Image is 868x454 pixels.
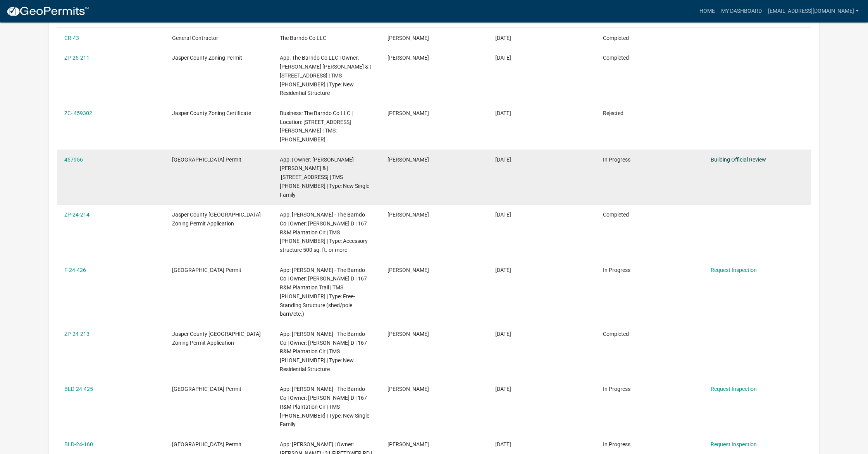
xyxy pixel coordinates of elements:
[172,267,241,273] span: Jasper County Building Permit
[718,4,765,19] a: My Dashboard
[603,35,629,41] span: Completed
[603,386,630,392] span: In Progress
[280,55,371,96] span: App: The Barndo Co LLC | Owner: POSTON SAMUEL RICHARD & | 19288 Grays Highway | TMS 053-00-04-025...
[280,110,353,143] span: Business: The Barndo Co LLC | Location: 1531 E Main St Ste 1 Duncan SC 29334 | TMS: 053-00-04-025
[64,156,83,163] a: 457956
[64,267,86,273] a: F-24-426
[495,267,511,273] span: 10/09/2024
[64,441,93,447] a: BLD-24-160
[495,156,511,163] span: 08/01/2025
[711,156,766,163] a: Building Official Review
[387,35,429,41] span: Jennifer Owens
[387,55,429,61] span: Jennifer Owens
[387,331,429,337] span: Jennifer Owens
[172,35,218,41] span: General Contractor
[696,4,718,19] a: Home
[387,386,429,392] span: Jennifer Owens
[387,110,429,116] span: Jennifer Owens
[711,267,757,273] a: Request Inspection
[172,110,251,116] span: Jasper County Zoning Certificate
[172,331,261,346] span: Jasper County SC Zoning Permit Application
[280,331,367,372] span: App: Ross Ledford - The Barndo Co | Owner: ZEHRUNG, TAYLOR D | 167 R&M Plantation Cir | TMS 083-0...
[64,386,93,392] a: BLD-24-425
[387,267,429,273] span: Jennifer Owens
[495,110,511,116] span: 08/05/2025
[280,156,369,198] span: App: | Owner: POSTON SAMUEL RICHARD & | 19288 Grays Hwy | TMS 053-00-04-025 | Type: New Single Fa...
[495,55,511,61] span: 08/05/2025
[387,212,429,218] span: Jennifer Owens
[172,441,241,447] span: Jasper County Building Permit
[603,156,630,163] span: In Progress
[64,110,92,116] a: ZC- 459302
[603,110,623,116] span: Rejected
[64,331,90,337] a: ZP-24-213
[495,331,511,337] span: 10/09/2024
[711,441,757,447] a: Request Inspection
[280,386,369,427] span: App: Ross Ledford - The Barndo Co | Owner: ZEHRUNG, TAYLOR D | 167 R&M Plantation Cir | TMS 083-0...
[387,156,429,163] span: Jennifer Owens
[172,212,261,227] span: Jasper County SC Zoning Permit Application
[64,35,79,41] a: CR-43
[64,55,90,61] a: ZP-25-211
[172,156,241,163] span: Jasper County Building Permit
[495,212,511,218] span: 10/09/2024
[280,212,368,253] span: App: Ross Ledford - The Barndo Co | Owner: ZEHRUNG, TAYLOR D | 167 R&M Plantation Cir | TMS 083-0...
[172,55,242,61] span: Jasper County Zoning Permit
[765,4,862,19] a: [EMAIL_ADDRESS][DOMAIN_NAME]
[603,212,629,218] span: Completed
[603,267,630,273] span: In Progress
[280,267,367,317] span: App: Ross Ledford - The Barndo Co | Owner: ZEHRUNG, TAYLOR D | 167 R&M Plantation Trail | TMS 083...
[172,386,241,392] span: Jasper County Building Permit
[64,212,90,218] a: ZP-24-214
[280,35,326,41] span: The Barndo Co LLC
[387,441,429,447] span: Jennifer Owens
[495,35,511,41] span: 08/07/2025
[711,386,757,392] a: Request Inspection
[603,331,629,337] span: Completed
[603,55,629,61] span: Completed
[495,441,511,447] span: 04/03/2024
[603,441,630,447] span: In Progress
[495,386,511,392] span: 07/29/2024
